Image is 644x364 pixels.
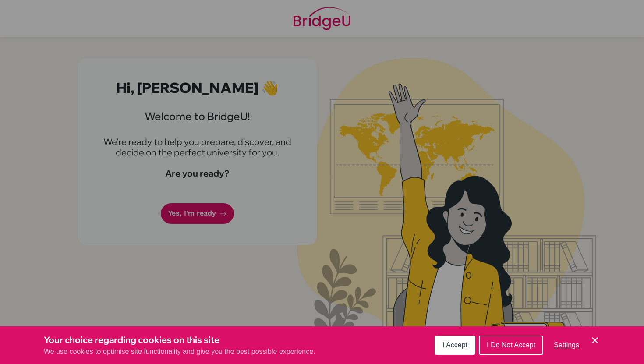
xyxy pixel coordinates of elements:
[479,336,543,355] button: I Do Not Accept
[487,341,535,349] span: I Do Not Accept
[44,333,315,346] h3: Your choice regarding cookies on this site
[590,335,600,346] button: Save and close
[44,346,315,357] p: We use cookies to optimise site functionality and give you the best possible experience.
[554,341,579,349] span: Settings
[442,341,467,349] span: I Accept
[435,336,475,355] button: I Accept
[547,336,586,354] button: Settings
